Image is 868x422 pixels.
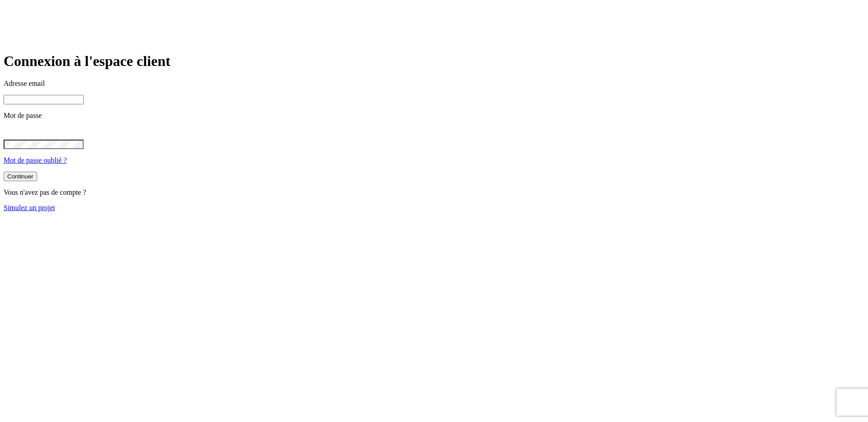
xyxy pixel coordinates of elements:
p: Mot de passe [4,112,864,120]
p: Adresse email [4,80,864,88]
a: Mot de passe oublié ? [4,156,67,164]
h1: Connexion à l'espace client [4,53,864,70]
p: Vous n'avez pas de compte ? [4,188,864,197]
a: Simulez un projet [4,204,55,211]
div: Continuer [7,173,33,180]
button: Continuer [4,172,37,181]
